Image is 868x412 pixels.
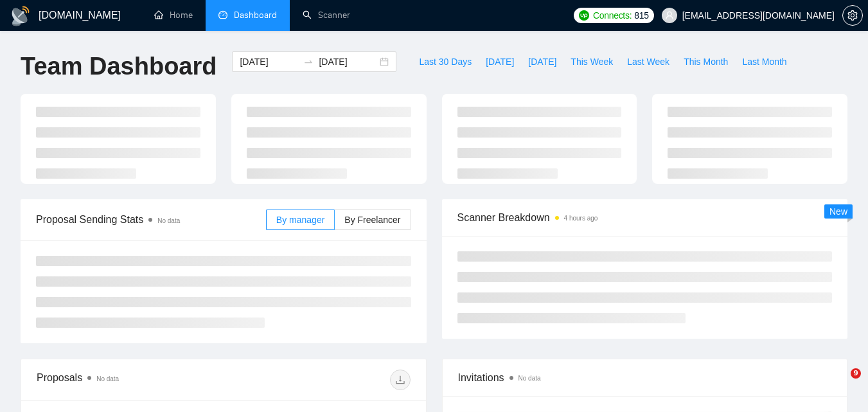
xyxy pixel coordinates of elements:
[486,55,514,69] span: [DATE]
[665,11,674,20] span: user
[851,368,861,379] span: 9
[36,211,266,228] span: Proposal Sending Stats
[579,10,589,21] img: upwork-logo.png
[824,368,855,399] iframe: Intercom live chat
[154,10,193,21] a: homeHome
[458,370,832,386] span: Invitations
[528,55,556,69] span: [DATE]
[96,375,119,382] span: No data
[234,10,277,21] span: Dashboard
[240,55,298,69] input: Start date
[218,10,227,19] span: dashboard
[634,8,648,22] span: 815
[412,51,479,72] button: Last 30 Days
[518,375,541,382] span: No data
[735,51,793,72] button: Last Month
[276,215,324,225] span: By manager
[677,51,735,72] button: This Month
[10,6,31,26] img: logo
[843,10,862,21] span: setting
[571,55,613,69] span: This Week
[620,51,677,72] button: Last Week
[419,55,472,69] span: Last 30 Days
[344,215,400,225] span: By Freelancer
[303,57,314,67] span: to
[37,370,224,390] div: Proposals
[457,210,833,226] span: Scanner Breakdown
[564,215,598,222] time: 4 hours ago
[563,51,620,72] button: This Week
[842,5,863,26] button: setting
[684,55,728,69] span: This Month
[303,57,314,67] span: swap-right
[521,51,563,72] button: [DATE]
[319,55,377,69] input: End date
[593,8,632,22] span: Connects:
[627,55,669,69] span: Last Week
[742,55,786,69] span: Last Month
[21,51,217,82] h1: Team Dashboard
[842,10,863,21] a: setting
[479,51,521,72] button: [DATE]
[829,206,847,217] span: New
[157,217,180,224] span: No data
[303,10,350,21] a: searchScanner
